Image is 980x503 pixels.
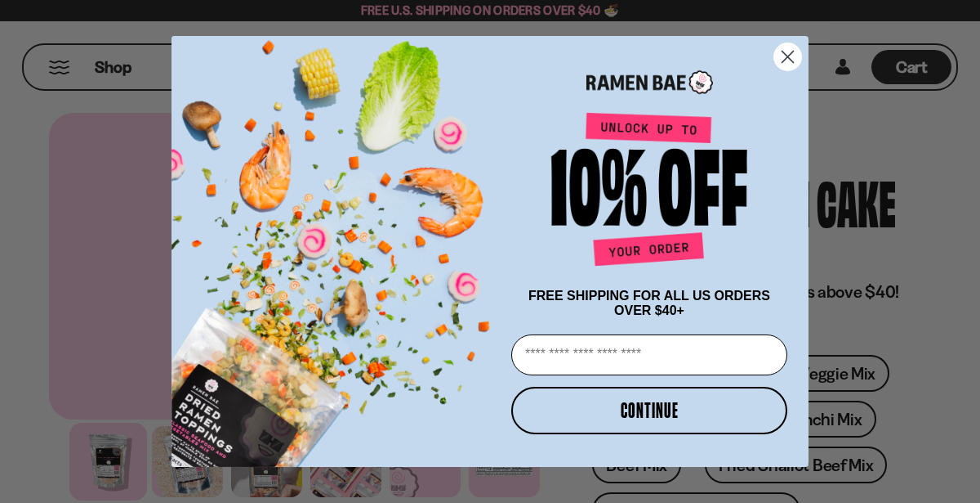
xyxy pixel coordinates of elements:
img: Ramen Bae Logo [586,69,713,96]
button: Close dialog [773,43,802,71]
span: FREE SHIPPING FOR ALL US ORDERS OVER $40+ [528,289,770,317]
img: ce7035ce-2e49-461c-ae4b-8ade7372f32c.png [171,22,505,467]
button: CONTINUE [511,387,787,434]
img: Unlock up to 10% off [547,112,751,272]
